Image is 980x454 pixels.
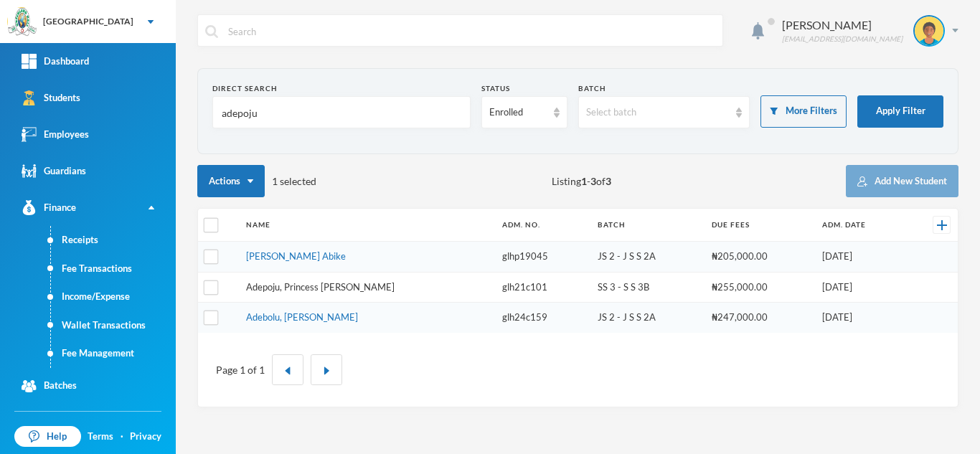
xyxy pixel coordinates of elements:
[581,175,587,187] b: 1
[815,272,907,303] td: [DATE]
[782,34,903,44] div: [EMAIL_ADDRESS][DOMAIN_NAME]
[51,283,176,311] a: Income/Expense
[481,83,567,94] div: Status
[915,16,943,45] img: STUDENT
[495,303,590,333] td: glh24c159
[197,165,316,197] div: 1 selected
[495,242,590,273] td: glhp19045
[782,16,903,34] div: [PERSON_NAME]
[22,90,80,105] div: Students
[552,174,611,189] span: Listing - of
[22,200,76,215] div: Finance
[495,209,590,242] th: Adm. No.
[705,303,815,333] td: ₦247,000.00
[121,430,123,444] div: ·
[216,362,265,377] div: Page 1 of 1
[578,83,750,94] div: Batch
[937,220,947,230] img: +
[239,209,496,242] th: Name
[760,95,847,128] button: More Filters
[51,339,176,368] a: Fee Management
[51,255,176,283] a: Fee Transactions
[51,311,176,340] a: Wallet Transactions
[846,165,958,197] button: Add New Student
[705,272,815,303] td: ₦255,000.00
[22,164,86,179] div: Guardians
[212,83,471,94] div: Direct Search
[590,272,705,303] td: SS 3 - S S 3B
[8,8,37,37] img: logo
[590,242,705,273] td: JS 2 - J S S 2A
[22,54,89,69] div: Dashboard
[51,226,176,255] a: Receipts
[495,272,590,303] td: glh21c101
[246,311,358,323] a: Adebolu, [PERSON_NAME]
[43,15,133,28] div: [GEOGRAPHIC_DATA]
[857,95,943,128] button: Apply Filter
[606,175,611,187] b: 3
[22,127,89,142] div: Employees
[227,15,715,47] input: Search
[815,209,907,242] th: Adm. Date
[205,25,218,38] img: search
[590,175,596,187] b: 3
[586,105,730,120] div: Select batch
[14,426,81,448] a: Help
[220,97,463,129] input: Name, Admin No, Phone number, Email Address
[590,303,705,333] td: JS 2 - J S S 2A
[705,242,815,273] td: ₦205,000.00
[705,209,815,242] th: Due Fees
[22,379,77,394] div: Batches
[590,209,705,242] th: Batch
[489,105,547,120] div: Enrolled
[246,281,395,293] a: Adepoju, Princess [PERSON_NAME]
[130,430,161,444] a: Privacy
[246,250,346,262] a: [PERSON_NAME] Abike
[815,242,907,273] td: [DATE]
[815,303,907,333] td: [DATE]
[197,165,265,197] button: Actions
[88,430,113,444] a: Terms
